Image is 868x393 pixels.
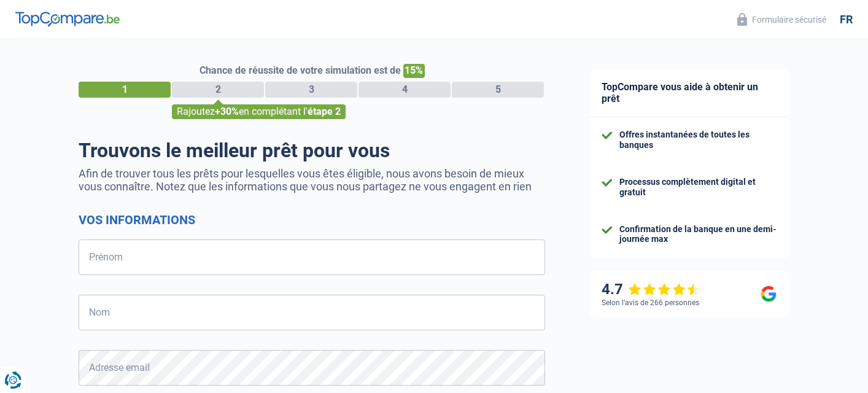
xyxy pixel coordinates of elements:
[452,82,544,98] div: 5
[79,139,545,162] h1: Trouvons le meilleur prêt pour vous
[308,106,341,117] span: étape 2
[602,298,699,307] div: Selon l’avis de 266 personnes
[79,167,545,193] p: Afin de trouver tous les prêts pour lesquelles vous êtes éligible, nous avons besoin de mieux vou...
[265,82,357,98] div: 3
[358,82,451,98] div: 4
[840,13,853,26] div: fr
[619,177,777,198] div: Processus complètement digital et gratuit
[79,212,545,227] h2: Vos informations
[15,12,120,26] img: TopCompare Logo
[619,130,777,150] div: Offres instantanées de toutes les banques
[619,224,777,245] div: Confirmation de la banque en une demi-journée max
[200,64,401,76] span: Chance de réussite de votre simulation est de
[403,64,425,78] span: 15%
[172,104,346,119] div: Rajoutez en complétant l'
[215,106,239,117] span: +30%
[730,9,834,29] button: Formulaire sécurisé
[172,82,264,98] div: 2
[79,82,171,98] div: 1
[602,281,700,298] div: 4.7
[589,69,789,117] div: TopCompare vous aide à obtenir un prêt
